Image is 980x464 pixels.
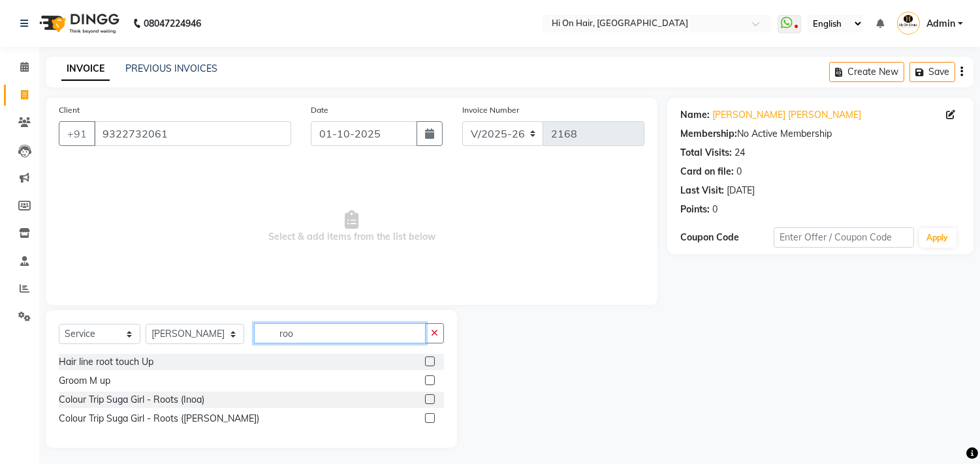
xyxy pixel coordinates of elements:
[680,127,960,141] div: No Active Membership
[680,184,724,197] div: Last Visit:
[33,5,123,42] img: logo
[774,227,913,248] input: Enter Offer / Coupon Code
[125,63,217,74] a: PREVIOUS INVOICES
[680,146,732,160] div: Total Visits:
[735,146,745,160] div: 24
[254,323,426,343] input: Search or Scan
[919,228,956,248] button: Apply
[712,203,718,216] div: 0
[829,62,904,82] button: Create New
[59,162,644,292] span: Select & add items from the list below
[727,184,755,197] div: [DATE]
[462,104,519,116] label: Invoice Number
[59,104,80,116] label: Client
[680,108,710,122] div: Name:
[59,374,110,388] div: Groom M up
[680,203,710,216] div: Points:
[59,412,259,426] div: Colour Trip Suga Girl - Roots ([PERSON_NAME])
[897,12,920,35] img: Admin
[311,104,328,116] label: Date
[680,127,737,141] div: Membership:
[909,62,955,82] button: Save
[680,165,734,179] div: Card on file:
[736,165,742,179] div: 0
[59,355,153,369] div: Hair line root touch Up
[144,5,201,42] b: 08047224946
[59,393,204,407] div: Colour Trip Suga Girl - Roots (Inoa)
[926,17,955,31] span: Admin
[680,231,774,244] div: Coupon Code
[59,121,95,146] button: +91
[712,108,861,122] a: [PERSON_NAME] [PERSON_NAME]
[94,121,291,146] input: Search by Name/Mobile/Email/Code
[61,57,110,81] a: INVOICE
